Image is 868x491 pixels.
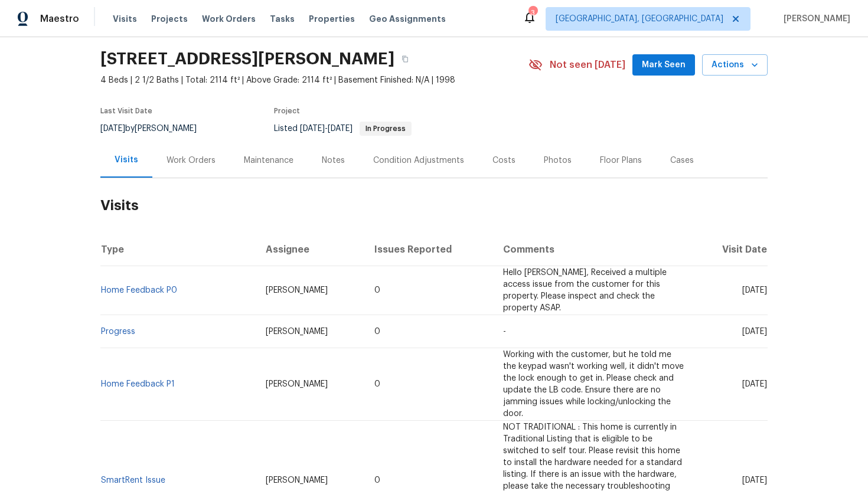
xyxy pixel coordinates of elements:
th: Comments [494,233,694,266]
span: Hello [PERSON_NAME], Received a multiple access issue from the customer for this property. Please... [503,269,667,312]
div: 3 [528,7,537,19]
a: Home Feedback P0 [101,286,177,294]
button: Mark Seen [632,54,695,76]
th: Issues Reported [365,233,494,266]
span: Properties [309,13,355,25]
button: Actions [702,54,768,76]
h2: Visits [100,178,768,233]
span: Visits [113,13,137,25]
a: SmartRent Issue [101,476,165,485]
a: Home Feedback P1 [101,380,175,388]
span: Not seen [DATE] [550,59,625,71]
div: Notes [322,155,345,166]
span: Work Orders [202,13,256,25]
span: Projects [151,13,188,25]
span: [PERSON_NAME] [779,13,850,25]
span: Working with the customer, but he told me the keypad wasn't working well, it didn't move the lock... [503,351,684,418]
span: Mark Seen [642,58,686,73]
div: Maintenance [244,155,293,166]
span: Tasks [270,15,295,23]
span: 0 [374,476,380,485]
span: Geo Assignments [369,13,446,25]
div: Work Orders [167,155,216,166]
span: [DATE] [742,328,767,336]
span: [DATE] [742,380,767,388]
span: [PERSON_NAME] [266,328,328,336]
h2: [STREET_ADDRESS][PERSON_NAME] [100,53,394,65]
span: 0 [374,328,380,336]
span: [DATE] [742,476,767,485]
span: - [503,328,506,336]
span: [PERSON_NAME] [266,286,328,294]
span: In Progress [361,125,410,132]
span: [PERSON_NAME] [266,380,328,388]
div: by [PERSON_NAME] [100,122,211,136]
span: Actions [712,58,758,73]
span: 4 Beds | 2 1/2 Baths | Total: 2114 ft² | Above Grade: 2114 ft² | Basement Finished: N/A | 1998 [100,74,528,86]
th: Visit Date [694,233,768,266]
a: Progress [101,328,135,336]
span: 0 [374,286,380,294]
span: 0 [374,380,380,388]
span: Listed [274,125,412,133]
div: Cases [670,155,694,166]
span: [PERSON_NAME] [266,476,328,485]
th: Type [100,233,256,266]
div: Condition Adjustments [373,155,464,166]
div: Floor Plans [600,155,642,166]
span: [DATE] [300,125,325,133]
div: Visits [115,154,138,166]
span: Last Visit Date [100,107,152,114]
span: [DATE] [742,286,767,294]
div: Costs [492,155,515,166]
span: [DATE] [328,125,353,133]
span: Maestro [40,13,79,25]
span: Project [274,107,300,114]
span: - [300,125,353,133]
th: Assignee [256,233,365,266]
div: Photos [544,155,572,166]
span: [DATE] [100,125,125,133]
span: [GEOGRAPHIC_DATA], [GEOGRAPHIC_DATA] [556,13,723,25]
